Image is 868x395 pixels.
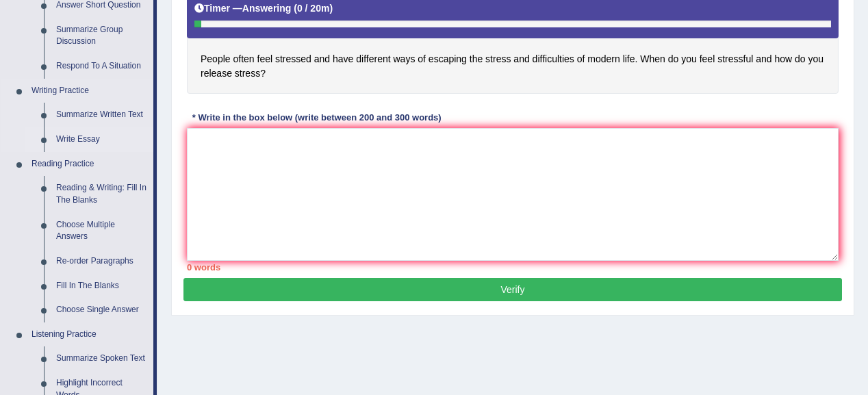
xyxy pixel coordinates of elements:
b: Answering [242,3,292,14]
b: 0 / 20m [297,3,329,14]
a: Writing Practice [25,79,153,103]
a: Re-order Paragraphs [50,249,153,274]
div: 0 words [187,261,839,274]
a: Respond To A Situation [50,54,153,79]
a: Listening Practice [25,322,153,347]
a: Summarize Spoken Text [50,346,153,371]
a: Summarize Group Discussion [50,18,153,54]
a: Fill In The Blanks [50,274,153,298]
button: Verify [183,278,842,301]
a: Reading Practice [25,152,153,177]
a: Summarize Written Text [50,103,153,127]
h5: Timer — [194,3,333,14]
b: ) [329,3,333,14]
b: ( [294,3,297,14]
div: * Write in the box below (write between 200 and 300 words) [187,111,446,124]
a: Choose Multiple Answers [50,213,153,249]
a: Write Essay [50,127,153,152]
a: Reading & Writing: Fill In The Blanks [50,176,153,212]
a: Choose Single Answer [50,298,153,322]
